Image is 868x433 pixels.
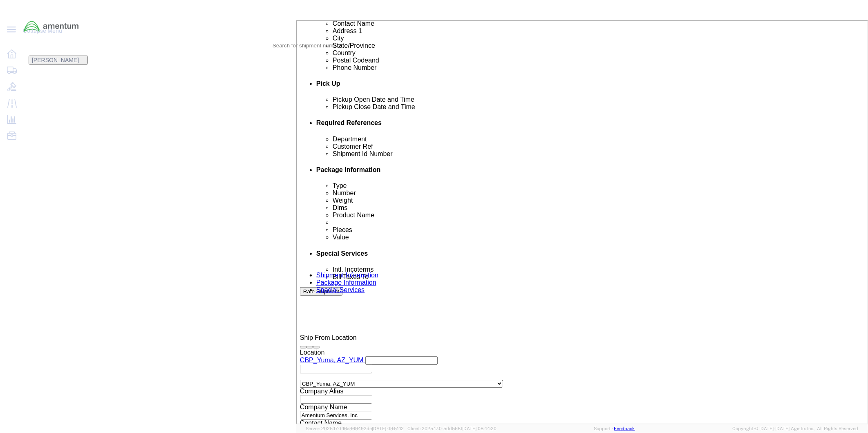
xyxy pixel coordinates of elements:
span: Collapse Menu [23,22,68,39]
span: Copyright © [DATE]-[DATE] Agistix Inc., All Rights Reserved [732,425,858,432]
span: [DATE] 08:44:20 [462,426,497,431]
span: Server: 2025.17.0-16a969492de [306,426,404,431]
a: Support [594,426,614,431]
a: Feedback [614,426,635,431]
span: Kenneth Wicker [32,57,79,63]
span: [DATE] 09:51:12 [372,426,404,431]
span: Client: 2025.17.0-5dd568f [407,426,497,431]
iframe: FS Legacy Container [296,20,868,424]
button: [PERSON_NAME] [29,56,88,65]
